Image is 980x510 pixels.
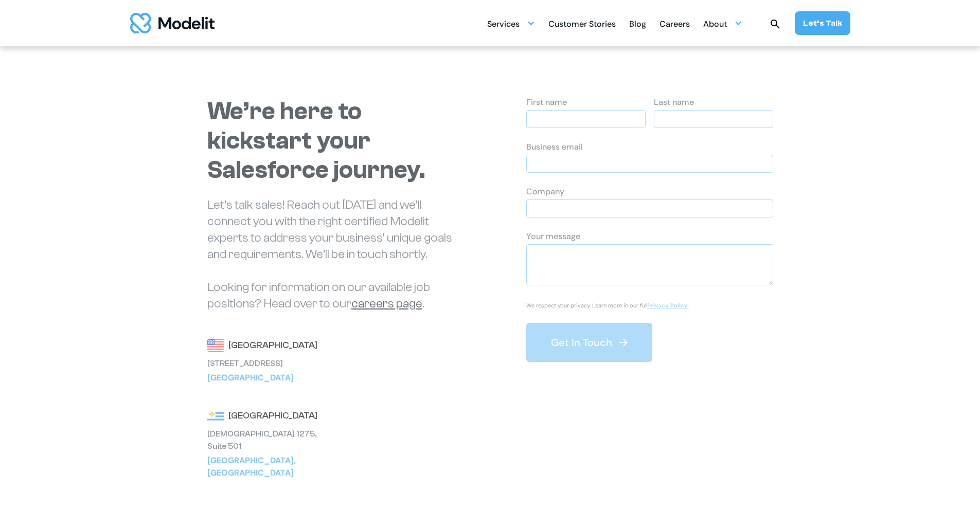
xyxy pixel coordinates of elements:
[207,357,320,370] div: [STREET_ADDRESS]
[207,372,320,384] div: [GEOGRAPHIC_DATA]
[551,335,612,350] div: Get In Touch
[526,186,773,197] div: Company
[647,302,689,309] a: Privacy Policy.
[548,13,616,33] a: Customer Stories
[207,197,465,312] p: Let’s talk sales! Reach out [DATE] and we’ll connect you with the right certified Modelit experts...
[526,141,773,153] div: Business email
[351,297,422,311] a: careers page
[654,97,773,108] div: Last name
[130,13,215,33] img: modelit logo
[228,338,317,353] div: [GEOGRAPHIC_DATA]
[487,15,520,35] div: Services
[207,428,320,452] div: [DEMOGRAPHIC_DATA] 1275, Suite 501
[207,97,465,185] h1: We’re here to kickstart your Salesforce journey.
[795,11,850,35] a: Let’s Talk
[660,13,690,33] a: Careers
[703,13,742,33] div: About
[487,13,535,33] div: Services
[548,15,616,35] div: Customer Stories
[228,409,317,423] div: [GEOGRAPHIC_DATA]
[526,323,652,362] button: Get In Touch
[617,336,630,349] img: arrow right
[660,15,690,35] div: Careers
[703,15,727,35] div: About
[526,97,646,108] div: First name
[526,302,689,309] p: We respect your privacy. Learn more in our full
[130,13,215,33] a: home
[803,17,842,29] div: Let’s Talk
[526,231,773,242] div: Your message
[629,13,646,33] a: Blog
[629,15,646,35] div: Blog
[207,454,320,479] div: [GEOGRAPHIC_DATA], [GEOGRAPHIC_DATA]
